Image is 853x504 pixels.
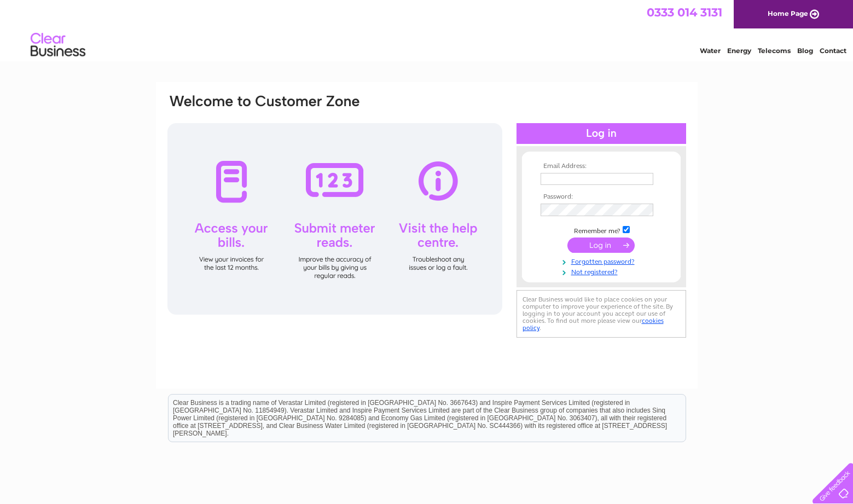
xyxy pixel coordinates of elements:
[538,193,665,201] th: Password:
[541,256,665,266] a: Forgotten password?
[700,47,721,55] a: Water
[727,47,751,55] a: Energy
[30,28,86,62] img: logo.png
[820,47,846,55] a: Contact
[169,6,686,53] div: Clear Business is a trading name of Verastar Limited (registered in [GEOGRAPHIC_DATA] No. 3667643...
[567,237,635,253] input: Submit
[517,290,686,338] div: Clear Business would like to place cookies on your computer to improve your experience of the sit...
[538,163,665,170] th: Email Address:
[758,47,791,55] a: Telecoms
[541,266,665,276] a: Not registered?
[797,47,813,55] a: Blog
[647,5,722,19] a: 0333 014 3131
[523,317,664,332] a: cookies policy
[538,224,665,235] td: Remember me?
